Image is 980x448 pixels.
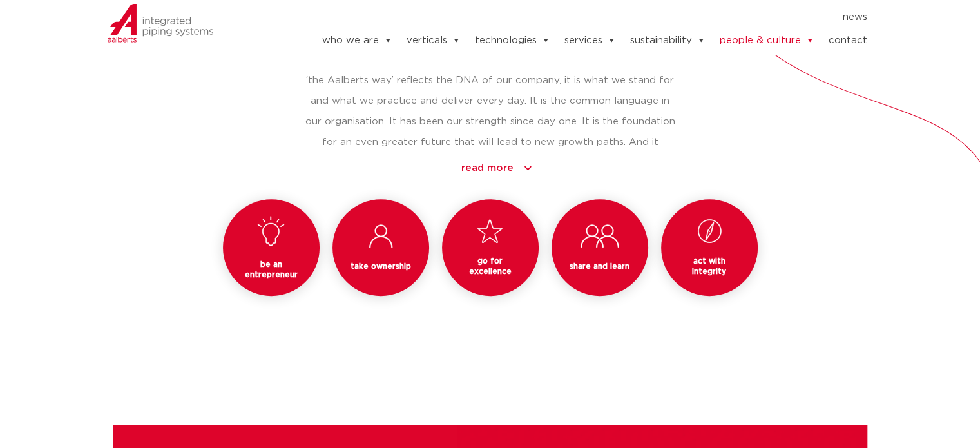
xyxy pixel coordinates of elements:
a: services [564,28,615,54]
a: contact [828,28,867,54]
h3: go for excellence [457,256,523,277]
h3: take ownership [348,261,414,271]
p: ‘the Aalberts way’ reflects the DNA of our company, it is what we stand for and what we practice ... [305,70,675,194]
h3: be an entrepreneur [238,259,304,280]
h3: share and learn [567,261,633,271]
a: who we are [322,28,392,54]
a: verticals [406,28,460,54]
a: news [842,7,867,28]
a: sustainability [629,28,705,54]
a: people & culture [719,28,814,54]
h3: act with integrity [677,256,742,277]
nav: Menu [282,7,867,28]
a: read more [318,158,675,179]
a: technologies [474,28,550,54]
